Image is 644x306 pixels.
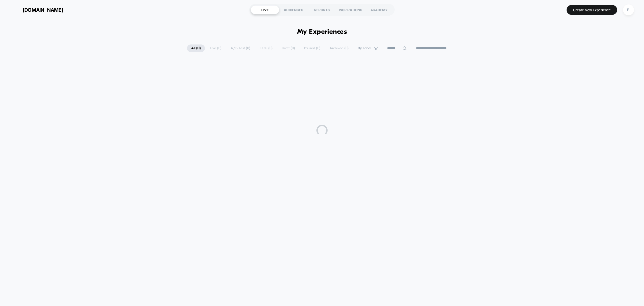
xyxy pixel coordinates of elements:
div: LIVE [251,5,279,14]
button: [DOMAIN_NAME] [8,5,65,14]
span: By Label [358,46,371,50]
span: All ( 0 ) [187,44,205,52]
button: E. [621,4,636,16]
button: Create New Experience [567,5,617,15]
div: INSPIRATIONS [336,5,365,14]
span: [DOMAIN_NAME] [23,7,63,13]
div: AUDIENCES [279,5,308,14]
div: E. [623,4,634,15]
h1: My Experiences [297,28,347,36]
div: ACADEMY [365,5,393,14]
div: REPORTS [308,5,336,14]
